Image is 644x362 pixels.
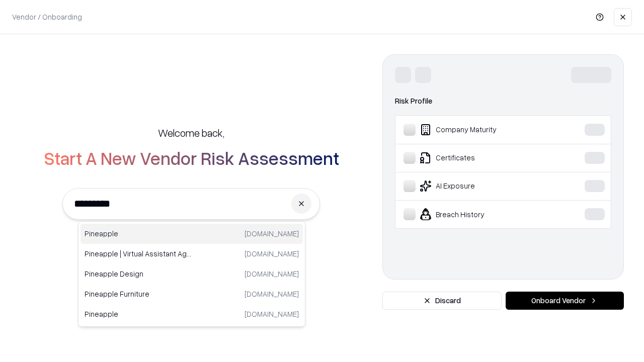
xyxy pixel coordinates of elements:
[245,268,299,279] p: [DOMAIN_NAME]
[85,268,192,279] p: Pineapple Design
[506,292,624,310] button: Onboard Vendor
[85,289,192,299] p: Pineapple Furniture
[44,148,339,168] h2: Start A New Vendor Risk Assessment
[245,248,299,259] p: [DOMAIN_NAME]
[395,95,611,107] div: Risk Profile
[245,289,299,299] p: [DOMAIN_NAME]
[158,126,224,140] h5: Welcome back,
[12,12,82,22] p: Vendor / Onboarding
[404,208,554,220] div: Breach History
[404,152,554,164] div: Certificates
[78,221,305,327] div: Suggestions
[245,228,299,239] p: [DOMAIN_NAME]
[382,292,502,310] button: Discard
[404,180,554,192] div: AI Exposure
[245,309,299,319] p: [DOMAIN_NAME]
[85,228,192,239] p: Pineapple
[85,309,192,319] p: Pineapple
[404,124,554,136] div: Company Maturity
[85,248,192,259] p: Pineapple | Virtual Assistant Agency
